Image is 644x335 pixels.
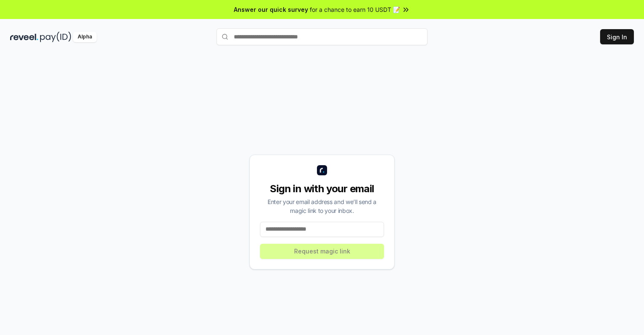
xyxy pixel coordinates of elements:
[234,5,308,14] span: Answer our quick survey
[310,5,400,14] span: for a chance to earn 10 USDT 📝
[260,182,384,196] div: Sign in with your email
[260,197,384,215] div: Enter your email address and we’ll send a magic link to your inbox.
[600,29,634,44] button: Sign In
[10,32,38,42] img: reveel_dark
[40,32,71,42] img: pay_id
[73,32,97,42] div: Alpha
[317,165,327,175] img: logo_small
